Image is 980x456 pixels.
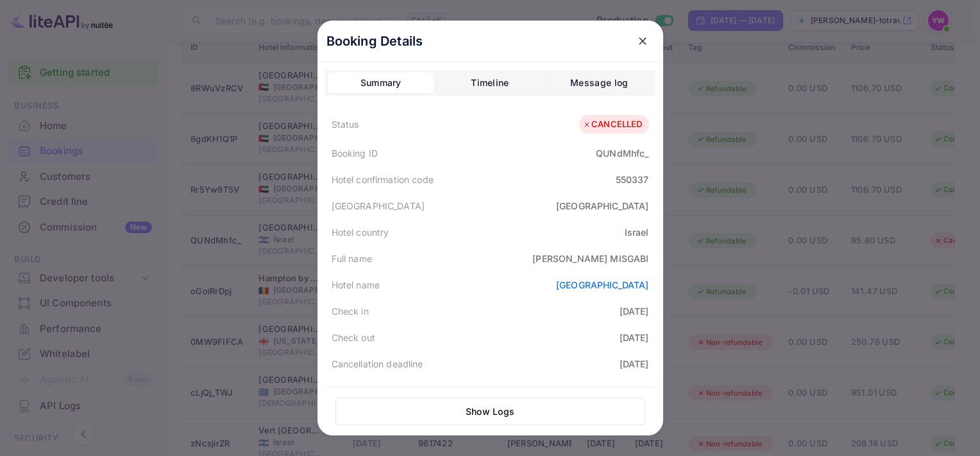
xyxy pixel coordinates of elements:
button: close [631,30,654,53]
div: 550337 [616,173,649,186]
a: [GEOGRAPHIC_DATA] [556,279,649,290]
div: Timeline [471,75,509,91]
div: Full name [332,252,372,265]
div: [GEOGRAPHIC_DATA] [556,199,649,213]
div: Check in [332,304,369,318]
div: Israel [625,225,649,239]
p: Booking Details [326,31,423,51]
div: Check out [332,331,375,344]
div: [DATE] [620,357,649,371]
button: Message log [546,73,652,93]
div: Hotel name [332,278,380,292]
div: Status [332,118,359,131]
div: Hotel country [332,225,389,239]
button: Summary [328,73,434,93]
button: Show Logs [335,398,645,425]
div: Summary [360,75,401,91]
div: Cancellation deadline [332,357,423,371]
button: Timeline [437,73,543,93]
div: [GEOGRAPHIC_DATA] [332,199,425,213]
span: United States [603,383,618,407]
div: Message log [570,75,628,91]
div: Booking ID [332,146,378,160]
div: [DATE] [620,331,649,344]
div: [PERSON_NAME] MISGABI [532,252,648,265]
div: [DATE] [620,304,649,318]
div: Hotel confirmation code [332,173,434,186]
div: CANCELLED [582,118,642,131]
div: QUNdMhfc_ [596,146,648,160]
